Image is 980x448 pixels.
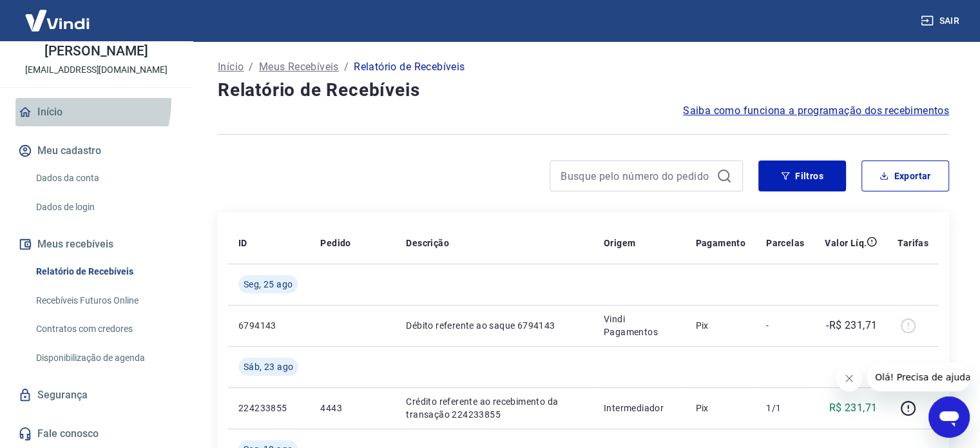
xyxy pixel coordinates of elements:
p: / [344,59,349,75]
p: [EMAIL_ADDRESS][DOMAIN_NAME] [25,63,168,77]
img: Vindi [15,1,99,40]
p: Pix [695,402,745,414]
span: Seg, 25 ago [244,278,293,291]
p: [PERSON_NAME] [44,44,148,58]
p: Tarifas [898,237,928,249]
p: 1/1 [766,402,804,414]
p: -R$ 231,71 [826,318,877,333]
button: Exportar [861,161,949,191]
button: Filtros [758,161,846,191]
a: Início [15,98,177,126]
p: Parcelas [766,237,804,249]
a: Início [218,59,244,75]
a: Meus Recebíveis [259,59,339,75]
p: Intermediador [604,402,675,414]
p: Valor Líq. [825,237,867,249]
span: Sáb, 23 ago [244,360,293,373]
a: Relatório de Recebíveis [31,258,177,285]
p: Crédito referente ao recebimento da transação 224233855 [406,395,583,421]
p: Vindi Pagamentos [604,313,675,338]
button: Sair [918,9,965,33]
a: Fale conosco [15,420,177,448]
p: 4443 [320,402,385,414]
p: Origem [604,237,635,249]
p: Descrição [406,237,449,249]
iframe: Fechar mensagem [836,365,862,391]
h4: Relatório de Recebíveis [218,77,949,103]
p: ID [238,237,247,249]
span: Olá! Precisa de ajuda? [8,9,108,19]
button: Meu cadastro [15,137,177,165]
a: Contratos com credores [31,316,177,342]
a: Dados de login [31,194,177,220]
input: Busque pelo número do pedido [561,166,711,186]
p: Pagamento [695,237,745,249]
a: Recebíveis Futuros Online [31,287,177,314]
a: Disponibilização de agenda [31,345,177,371]
iframe: Botão para abrir a janela de mensagens [928,396,970,438]
iframe: Mensagem da empresa [867,363,970,391]
p: - [766,319,804,332]
p: 224233855 [238,402,300,414]
p: / [249,59,253,75]
a: Segurança [15,381,177,409]
p: Débito referente ao saque 6794143 [406,319,583,332]
button: Meus recebíveis [15,230,177,258]
p: R$ 231,71 [829,400,878,416]
a: Saiba como funciona a programação dos recebimentos [683,103,949,119]
p: Relatório de Recebíveis [354,59,465,75]
p: Pix [695,319,745,332]
a: Dados da conta [31,165,177,191]
p: Pedido [320,237,351,249]
p: 6794143 [238,319,300,332]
